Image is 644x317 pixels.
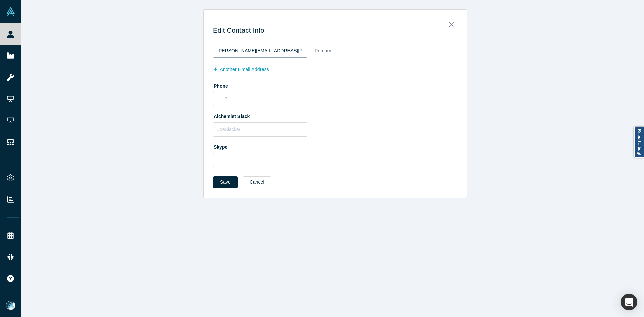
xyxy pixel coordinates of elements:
img: Alchemist Vault Logo [6,7,15,16]
img: Mia Scott's Account [6,301,15,310]
button: Close [444,18,459,28]
label: Phone [213,80,457,90]
h3: Edit Contact Info [213,26,457,34]
button: another Email Address [213,64,276,75]
label: Alchemist Slack [213,111,457,120]
label: Skype [213,141,457,151]
button: Cancel [243,176,271,188]
div: Primary [314,45,332,57]
button: Save [213,176,238,188]
a: Report a bug! [634,127,644,158]
input: JoeSlacker [213,122,307,137]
